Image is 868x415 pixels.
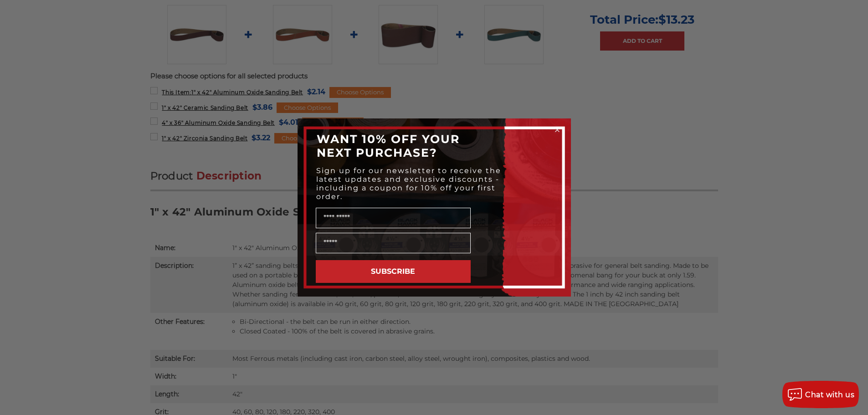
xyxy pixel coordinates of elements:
span: WANT 10% OFF YOUR NEXT PURCHASE? [317,132,460,159]
button: Close dialog [553,125,562,134]
input: Email [316,233,471,253]
span: Chat with us [805,390,854,399]
span: Sign up for our newsletter to receive the latest updates and exclusive discounts - including a co... [316,166,501,201]
button: SUBSCRIBE [316,260,471,283]
button: Chat with us [782,381,859,408]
